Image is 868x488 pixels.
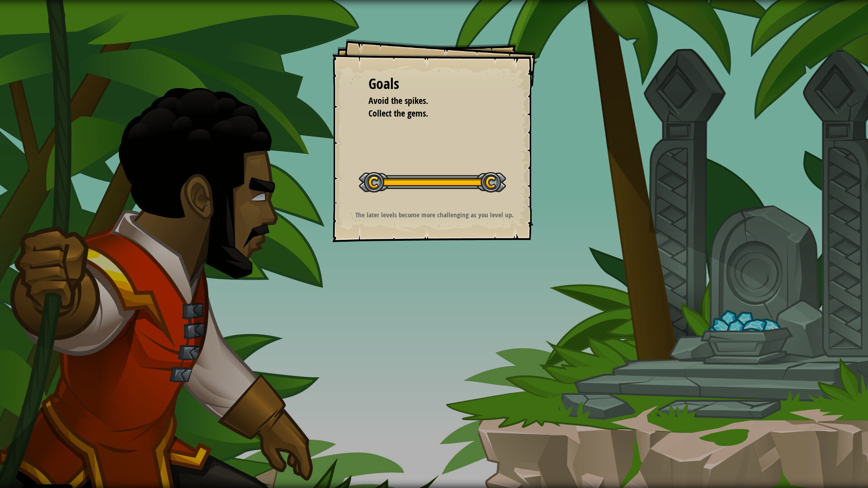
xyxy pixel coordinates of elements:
[344,210,525,220] p: The later levels become more challenging as you level up.
[357,107,497,120] li: Collect the gems.
[368,94,428,107] span: Avoid the spikes.
[357,94,497,108] li: Avoid the spikes.
[368,74,500,94] div: Goals
[368,107,428,119] span: Collect the gems.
